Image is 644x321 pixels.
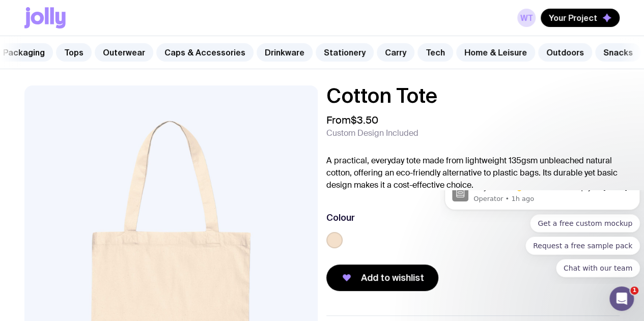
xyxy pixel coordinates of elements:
span: Custom Design Included [326,128,418,138]
h3: Colour [326,212,355,224]
a: Outdoors [538,43,592,62]
a: Tech [417,43,453,62]
a: Outerwear [95,43,153,62]
span: Your Project [549,13,597,23]
a: Carry [377,43,414,62]
p: A practical, everyday tote made from lightweight 135gsm unbleached natural cotton, offering an ec... [326,155,620,191]
a: Caps & Accessories [156,43,254,62]
a: Stationery [316,43,374,62]
button: Quick reply: Request a free sample pack [85,46,200,65]
button: Quick reply: Chat with our team [116,69,200,87]
iframe: Intercom notifications message [440,190,644,283]
p: Message from Operator, sent 1h ago [33,4,192,13]
a: Snacks [595,43,641,62]
a: Home & Leisure [456,43,535,62]
iframe: Intercom live chat [609,286,634,311]
div: Quick reply options [4,24,200,87]
button: Add to wishlist [326,265,438,291]
span: 1 [630,286,638,295]
span: Add to wishlist [361,272,424,284]
a: Drinkware [257,43,313,62]
span: $3.50 [351,113,378,127]
h1: Cotton Tote [326,85,620,106]
button: Your Project [541,9,620,27]
span: From [326,114,378,126]
button: Quick reply: Get a free custom mockup [90,24,200,42]
a: WT [517,9,536,27]
a: Tops [56,43,92,62]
